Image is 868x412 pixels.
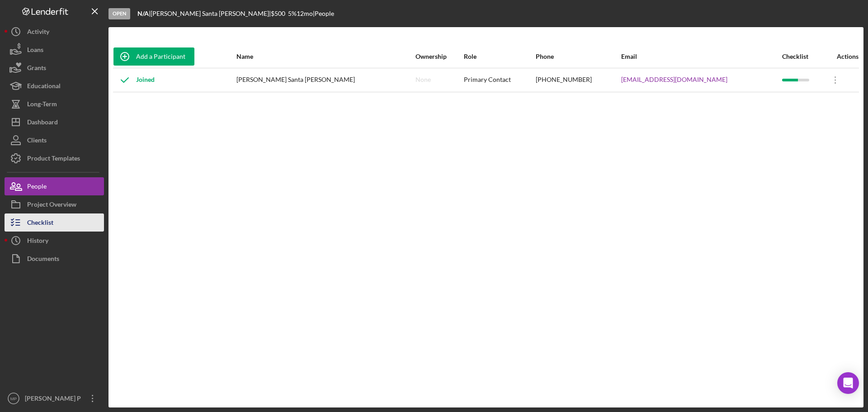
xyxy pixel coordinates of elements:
[5,23,104,41] button: Activity
[113,47,194,66] button: Add a Participant
[137,10,151,17] div: |
[288,10,297,17] div: 5 %
[621,53,781,60] div: Email
[5,113,104,131] button: Dashboard
[113,69,155,91] div: Joined
[5,250,104,268] button: Documents
[5,195,104,213] button: Project Overview
[313,10,334,17] div: | People
[236,53,415,60] div: Name
[297,10,313,17] div: 12 mo
[27,77,61,97] div: Educational
[27,95,57,115] div: Long-Term
[136,47,185,66] div: Add a Participant
[782,53,823,60] div: Checklist
[464,69,535,91] div: Primary Contact
[621,76,727,83] a: [EMAIL_ADDRESS][DOMAIN_NAME]
[824,53,859,60] div: Actions
[415,53,463,60] div: Ownership
[271,9,285,17] span: $500
[27,113,58,133] div: Dashboard
[5,232,104,250] button: History
[5,77,104,95] button: Educational
[464,53,535,60] div: Role
[5,389,104,407] button: MP[PERSON_NAME] P
[27,131,47,152] div: Clients
[27,59,46,79] div: Grants
[837,372,859,394] div: Open Intercom Messenger
[5,177,104,195] button: People
[137,9,149,17] b: N/A
[27,177,47,198] div: People
[5,213,104,232] button: Checklist
[10,396,17,401] text: MP
[27,41,43,61] div: Loans
[5,41,104,59] button: Loans
[27,250,59,270] div: Documents
[27,195,76,216] div: Project Overview
[5,95,104,113] button: Long-Term
[536,53,620,60] div: Phone
[5,131,104,149] button: Clients
[5,149,104,167] button: Product Templates
[23,389,81,410] div: [PERSON_NAME] P
[5,59,104,77] button: Grants
[536,69,620,91] div: [PHONE_NUMBER]
[27,149,80,170] div: Product Templates
[108,8,130,19] div: Open
[27,213,53,234] div: Checklist
[151,10,271,17] div: [PERSON_NAME] Santa [PERSON_NAME] |
[236,69,415,91] div: [PERSON_NAME] Santa [PERSON_NAME]
[27,23,49,43] div: Activity
[27,232,48,252] div: History
[415,76,431,83] div: None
